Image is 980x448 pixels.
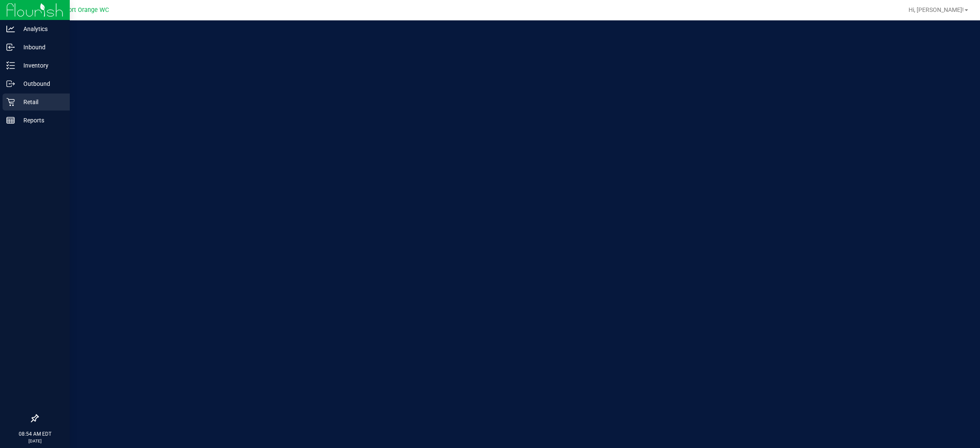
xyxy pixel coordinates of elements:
[65,6,109,14] span: Port Orange WC
[6,43,15,51] inline-svg: Inbound
[6,79,15,88] inline-svg: Outbound
[15,115,66,125] p: Reports
[15,42,66,52] p: Inbound
[4,438,66,444] p: [DATE]
[15,97,66,107] p: Retail
[6,98,15,106] inline-svg: Retail
[909,6,964,13] span: Hi, [PERSON_NAME]!
[6,25,15,33] inline-svg: Analytics
[6,116,15,125] inline-svg: Reports
[6,61,15,70] inline-svg: Inventory
[15,24,66,34] p: Analytics
[15,60,66,71] p: Inventory
[4,430,66,438] p: 08:54 AM EDT
[15,79,66,89] p: Outbound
